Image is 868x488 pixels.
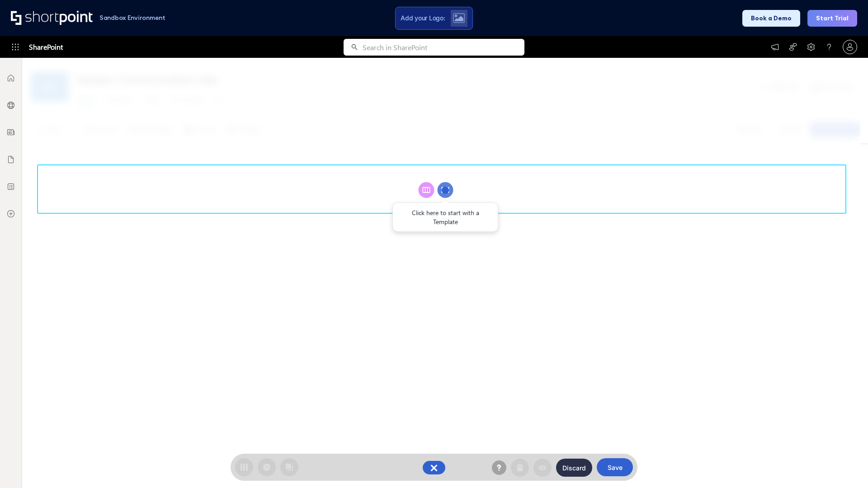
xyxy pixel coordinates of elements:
[363,39,524,56] input: Search in SharePoint
[807,10,857,27] button: Start Trial
[29,36,63,58] span: SharePoint
[742,10,800,27] button: Book a Demo
[556,459,592,477] button: Discard
[453,13,465,23] img: Upload logo
[597,458,633,476] button: Save
[401,14,445,22] span: Add your Logo:
[99,15,165,20] h1: Sandbox Environment
[823,445,868,488] iframe: Chat Widget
